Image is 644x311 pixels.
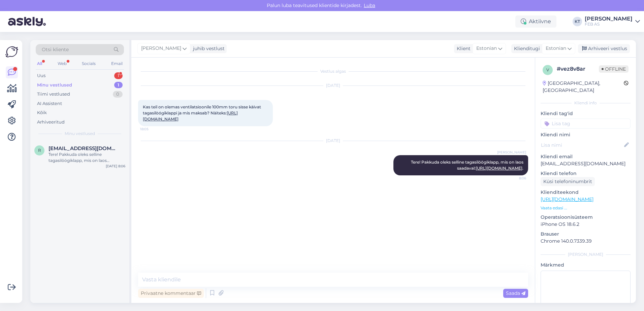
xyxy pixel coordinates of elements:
[138,68,528,74] div: Vestlus algas
[5,45,18,58] img: Askly Logo
[49,151,125,164] div: Tere! Pakkuda oleks selline tagasilöögiklapp, mis on laos saadaval: [URL][DOMAIN_NAME] .
[138,138,528,144] div: [DATE]
[541,118,631,129] input: Lisa tag
[138,289,204,298] div: Privaatne kommentaar
[497,150,526,155] span: [PERSON_NAME]
[541,251,631,257] div: [PERSON_NAME]
[541,110,631,117] p: Kliendi tag'id
[141,45,181,52] span: [PERSON_NAME]
[454,45,471,52] div: Klient
[541,238,631,245] p: Chrome 140.0.7339.39
[106,164,125,169] div: [DATE] 8:06
[541,214,631,221] p: Operatsioonisüsteem
[541,231,631,238] p: Brauser
[546,67,549,72] span: v
[501,176,526,181] span: 8:06
[37,91,70,98] div: Tiimi vestlused
[557,65,599,73] div: # vez8v8ar
[362,2,377,8] span: Luba
[143,104,262,122] span: Kas teil on olemas ventilatsioonile 100mm toru sisse kàivat tagasilòógiklappi ja mis maksab? Nàit...
[546,45,566,52] span: Estonian
[541,189,631,196] p: Klienditeekond
[541,131,631,138] p: Kliendi nimi
[585,16,633,22] div: [PERSON_NAME]
[37,119,65,126] div: Arhiveeritud
[114,72,123,79] div: 1
[38,148,41,153] span: r
[585,16,640,27] a: [PERSON_NAME]FEB AS
[140,127,165,132] span: 18:05
[114,82,123,89] div: 1
[511,45,540,52] div: Klienditugi
[506,290,525,296] span: Saada
[80,59,97,68] div: Socials
[515,15,556,28] div: Aktiivne
[541,221,631,228] p: iPhone OS 18.6.2
[49,145,119,151] span: riho.jyrvetson@gmail.com
[36,59,43,68] div: All
[37,82,72,89] div: Minu vestlused
[541,205,631,211] p: Vaata edasi ...
[476,45,497,52] span: Estonian
[541,100,631,106] div: Kliendi info
[541,141,623,149] input: Lisa nimi
[190,45,225,52] div: juhib vestlust
[138,82,528,89] div: [DATE]
[585,22,633,27] div: FEB AS
[411,160,524,171] span: Tere! Pakkuda oleks selline tagasilöögiklapp, mis on laos saadaval: .
[541,170,631,177] p: Kliendi telefon
[42,46,69,53] span: Otsi kliente
[541,153,631,160] p: Kliendi email
[541,177,595,186] div: Küsi telefoninumbrit
[578,44,630,53] div: Arhiveeri vestlus
[541,262,631,269] p: Märkmed
[541,160,631,167] p: [EMAIL_ADDRESS][DOMAIN_NAME]
[37,72,45,79] div: Uus
[37,100,62,107] div: AI Assistent
[476,166,522,171] a: [URL][DOMAIN_NAME]
[56,59,68,68] div: Web
[541,196,593,202] a: [URL][DOMAIN_NAME]
[37,109,47,116] div: Kõik
[543,80,624,94] div: [GEOGRAPHIC_DATA], [GEOGRAPHIC_DATA]
[110,59,124,68] div: Email
[599,65,629,73] span: Offline
[113,91,123,98] div: 0
[65,131,95,137] span: Minu vestlused
[573,17,582,26] div: KT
